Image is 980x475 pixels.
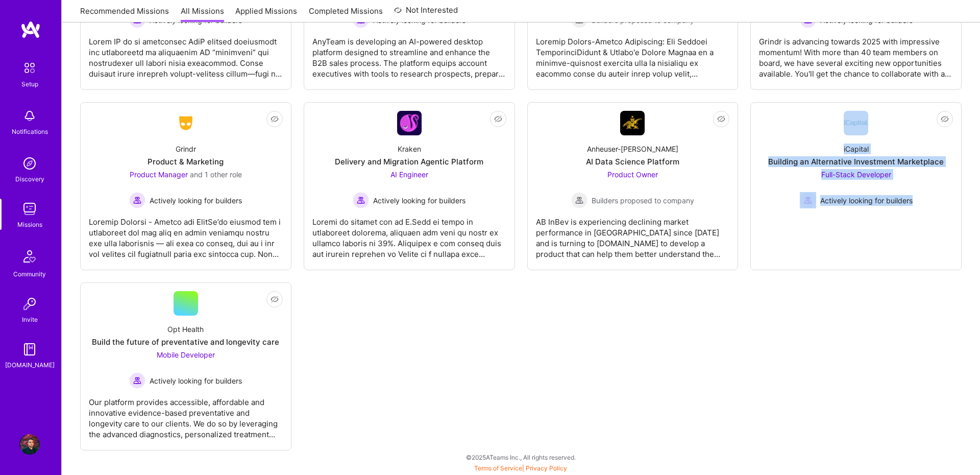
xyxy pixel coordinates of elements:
a: Company LogoGrindrProduct & MarketingProduct Manager and 1 other roleActively looking for builder... [89,111,283,262]
img: discovery [19,153,40,174]
img: Actively looking for builders [129,372,145,389]
div: Notifications [12,126,48,137]
img: User Avatar [19,434,40,455]
img: Builders proposed to company [571,192,587,208]
div: Lorem IP do si ametconsec AdiP elitsed doeiusmodt inc utlaboreetd ma aliquaenim AD “minimveni” qu... [89,28,283,79]
div: Grindr [176,144,196,154]
div: Building an Alternative Investment Marketplace [768,156,944,167]
a: Opt HealthBuild the future of preventative and longevity careMobile Developer Actively looking fo... [89,291,283,442]
span: Mobile Developer [157,350,215,359]
div: Discovery [15,174,44,184]
span: Full-Stack Developer [821,170,891,179]
img: bell [19,106,40,126]
div: Invite [22,314,38,325]
div: Grindr is advancing towards 2025 with impressive momentum! With more than 40 team members on boar... [759,28,953,79]
a: Company LogoKrakenDelivery and Migration Agentic PlatformAI Engineer Actively looking for builder... [312,111,506,262]
a: Recommended Missions [80,6,169,22]
a: Completed Missions [309,6,383,22]
span: Actively looking for builders [150,375,242,386]
span: Actively looking for builders [150,195,242,206]
span: Actively looking for builders [373,195,465,206]
a: Company LogoAnheuser-[PERSON_NAME]AI Data Science PlatformProduct Owner Builders proposed to comp... [536,111,730,262]
i: icon EyeClosed [271,295,279,303]
div: iCapital [844,144,869,154]
i: icon EyeClosed [717,115,725,123]
span: Product Manager [130,170,188,179]
div: © 2025 ATeams Inc., All rights reserved. [61,444,980,470]
img: Actively looking for builders [353,192,369,208]
div: AnyTeam is developing an AI-powered desktop platform designed to streamline and enhance the B2B s... [312,28,506,79]
img: guide book [19,339,40,360]
span: and 1 other role [190,170,242,179]
span: | [474,464,567,472]
div: Opt Health [167,324,204,335]
div: Missions [17,219,42,230]
div: Product & Marketing [148,156,224,167]
i: icon EyeClosed [494,115,502,123]
div: Delivery and Migration Agentic Platform [335,156,483,167]
div: [DOMAIN_NAME] [5,360,55,370]
i: icon EyeClosed [271,115,279,123]
a: Not Interested [394,4,458,22]
a: All Missions [181,6,224,22]
span: Product Owner [607,170,658,179]
div: Loremip Dolors-Ametco Adipiscing: Eli Seddoei TemporinciDidunt & Utlabo'e Dolore Magnaa en a mini... [536,28,730,79]
img: Invite [19,294,40,314]
div: AB InBev is experiencing declining market performance in [GEOGRAPHIC_DATA] since [DATE] and is tu... [536,208,730,259]
div: Build the future of preventative and longevity care [92,337,279,347]
i: icon EyeClosed [941,115,949,123]
img: Company Logo [844,111,868,135]
a: User Avatar [17,434,42,455]
div: AI Data Science Platform [586,156,679,167]
div: Setup [21,79,38,89]
div: Community [13,269,46,279]
img: Company Logo [397,111,422,135]
a: Terms of Service [474,464,522,472]
img: Company Logo [174,114,198,132]
div: Loremip Dolorsi - Ametco adi ElitSe’do eiusmod tem i utlaboreet dol mag aliq en admin veniamqu no... [89,208,283,259]
img: Community [17,244,42,269]
span: AI Engineer [390,170,428,179]
div: Loremi do sitamet con ad E.Sedd ei tempo in utlaboreet dolorema, aliquaen adm veni qu nostr ex ul... [312,208,506,259]
span: Builders proposed to company [592,195,694,206]
img: Company Logo [620,111,645,135]
span: Actively looking for builders [820,195,913,206]
a: Applied Missions [235,6,297,22]
div: Kraken [398,144,421,154]
div: Anheuser-[PERSON_NAME] [587,144,678,154]
a: Company LogoiCapitalBuilding an Alternative Investment MarketplaceFull-Stack Developer Actively l... [759,111,953,262]
div: Our platform provides accessible, affordable and innovative evidence-based preventative and longe... [89,389,283,440]
img: logo [20,20,41,39]
img: setup [19,57,40,79]
a: Privacy Policy [526,464,567,472]
img: Actively looking for builders [129,192,145,208]
img: teamwork [19,199,40,219]
img: Actively looking for builders [800,192,816,208]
